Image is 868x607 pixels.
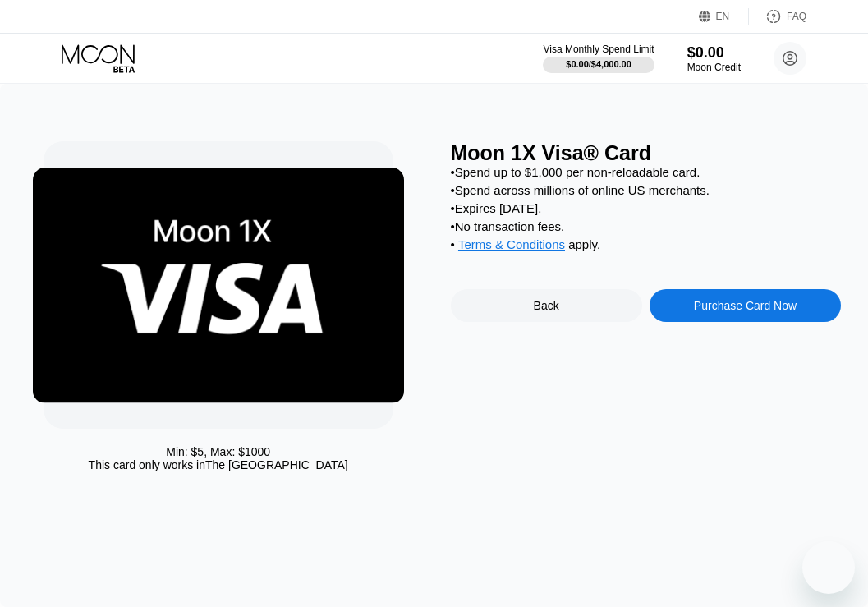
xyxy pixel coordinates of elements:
div: $0.00Moon Credit [687,44,741,73]
div: $0.00 / $4,000.00 [566,59,631,69]
div: Min: $ 5 , Max: $ 1000 [166,445,270,458]
div: Purchase Card Now [650,289,841,322]
iframe: Button to launch messaging window [802,541,855,594]
div: Back [534,299,559,312]
div: Visa Monthly Spend Limit [543,44,654,55]
div: Terms & Conditions [458,237,565,255]
div: Back [451,289,642,322]
div: Moon Credit [687,62,741,73]
div: • No transaction fees. [451,219,842,233]
div: • Spend across millions of online US merchants. [451,183,842,197]
div: FAQ [749,8,806,25]
div: • apply . [451,237,842,255]
div: Purchase Card Now [694,299,797,312]
div: EN [699,8,749,25]
div: $0.00 [687,44,741,62]
div: • Expires [DATE]. [451,201,842,215]
div: EN [716,11,730,22]
div: Moon 1X Visa® Card [451,141,842,165]
div: • Spend up to $1,000 per non-reloadable card. [451,165,842,179]
div: Visa Monthly Spend Limit$0.00/$4,000.00 [543,44,654,73]
div: FAQ [787,11,806,22]
span: Terms & Conditions [458,237,565,251]
div: This card only works in The [GEOGRAPHIC_DATA] [89,458,348,471]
